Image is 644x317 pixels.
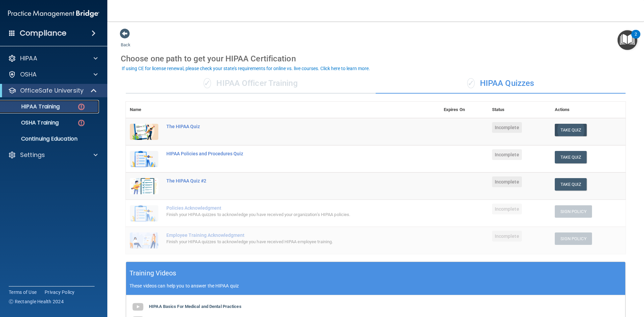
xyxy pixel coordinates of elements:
[4,103,60,110] p: HIPAA Training
[8,151,98,159] a: Settings
[129,283,622,288] p: These videos can help you to answer the HIPAA quiz
[551,102,626,118] th: Actions
[4,136,96,142] p: Continuing Education
[121,65,371,72] button: If using CE for license renewal, please check your state's requirements for online vs. live cours...
[126,73,376,94] div: HIPAA Officer Training
[20,54,37,62] p: HIPAA
[166,232,406,238] div: Employee Training Acknowledgment
[45,289,75,296] a: Privacy Policy
[8,7,99,20] img: PMB logo
[492,231,522,242] span: Incomplete
[555,124,587,136] button: Take Quiz
[492,122,522,133] span: Incomplete
[492,149,522,160] span: Incomplete
[9,289,37,296] a: Terms of Use
[129,267,176,279] h5: Training Videos
[488,102,551,118] th: Status
[376,73,626,94] div: HIPAA Quizzes
[77,103,86,111] img: danger-circle.6113f641.png
[126,102,162,118] th: Name
[8,70,98,78] a: OSHA
[166,238,406,246] div: Finish your HIPAA quizzes to acknowledge you have received HIPAA employee training.
[467,78,475,88] span: ✓
[492,176,522,187] span: Incomplete
[20,29,66,38] h4: Compliance
[555,205,592,218] button: Sign Policy
[9,298,64,305] span: Ⓒ Rectangle Health 2024
[618,30,637,50] button: Open Resource Center, 2 new notifications
[166,178,406,183] div: The HIPAA Quiz #2
[555,232,592,245] button: Sign Policy
[122,66,370,71] div: If using CE for license renewal, please check your state's requirements for online vs. live cours...
[121,49,631,68] div: Choose one path to get your HIPAA Certification
[166,205,406,211] div: Policies Acknowledgment
[166,124,406,129] div: The HIPAA Quiz
[131,300,145,314] img: gray_youtube_icon.38fcd6cc.png
[166,151,406,156] div: HIPAA Policies and Procedures Quiz
[20,151,45,159] p: Settings
[166,211,406,219] div: Finish your HIPAA quizzes to acknowledge you have received your organization’s HIPAA policies.
[4,119,59,126] p: OSHA Training
[20,87,84,95] p: OfficeSafe University
[8,54,98,62] a: HIPAA
[77,119,86,127] img: danger-circle.6113f641.png
[555,178,587,191] button: Take Quiz
[440,102,488,118] th: Expires On
[20,70,37,78] p: OSHA
[149,304,241,309] b: HIPAA Basics For Medical and Dental Practices
[121,34,130,47] a: Back
[204,78,211,88] span: ✓
[635,34,637,43] div: 2
[8,87,97,95] a: OfficeSafe University
[492,204,522,214] span: Incomplete
[555,151,587,163] button: Take Quiz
